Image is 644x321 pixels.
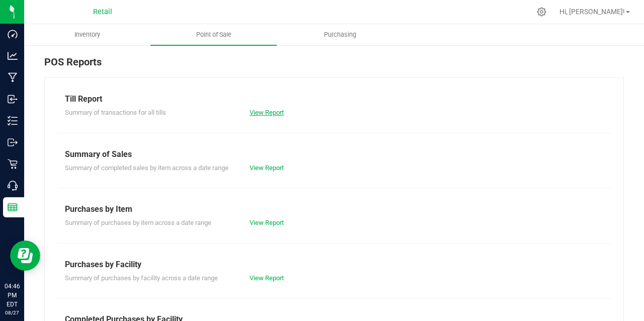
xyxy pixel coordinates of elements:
[250,109,284,116] a: View Report
[65,93,603,105] div: Till Report
[8,94,18,104] inline-svg: Inbound
[183,30,245,39] span: Point of Sale
[65,109,166,116] span: Summary of transactions for all tills
[93,8,112,16] span: Retail
[24,24,150,45] a: Inventory
[310,30,370,39] span: Purchasing
[5,309,20,316] p: 08/27
[150,24,277,45] a: Point of Sale
[61,30,114,39] span: Inventory
[250,164,284,172] a: View Report
[10,240,40,271] iframe: Resource center
[44,54,624,77] div: POS Reports
[8,51,18,61] inline-svg: Analytics
[65,148,603,160] div: Summary of Sales
[8,181,18,191] inline-svg: Call Center
[8,29,18,39] inline-svg: Dashboard
[8,116,18,126] inline-svg: Inventory
[535,7,548,17] div: Manage settings
[559,8,625,16] span: Hi, [PERSON_NAME]!
[277,24,403,45] a: Purchasing
[250,219,284,226] a: View Report
[65,274,218,282] span: Summary of purchases by facility across a date range
[250,274,284,282] a: View Report
[8,159,18,169] inline-svg: Retail
[65,259,603,271] div: Purchases by Facility
[8,72,18,83] inline-svg: Manufacturing
[65,219,211,226] span: Summary of purchases by item across a date range
[5,282,20,309] p: 04:46 PM EDT
[8,137,18,147] inline-svg: Outbound
[65,164,228,172] span: Summary of completed sales by item across a date range
[8,202,18,212] inline-svg: Reports
[65,203,603,215] div: Purchases by Item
